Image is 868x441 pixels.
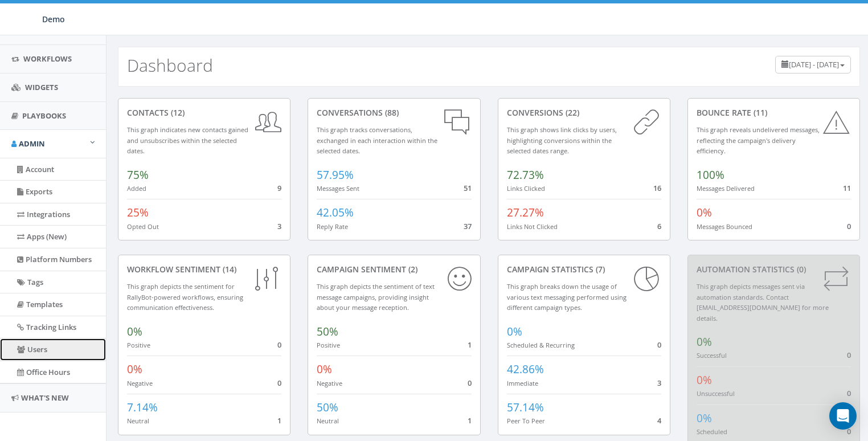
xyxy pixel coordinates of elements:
[507,205,544,220] span: 27.27%
[127,168,149,182] span: 75%
[127,362,142,377] span: 0%
[697,373,712,387] span: 0%
[19,138,45,149] span: Admin
[127,107,281,119] div: contacts
[593,264,605,275] span: (7)
[383,107,399,118] span: (88)
[317,107,471,119] div: conversations
[789,59,839,70] span: [DATE] - [DATE]
[127,341,150,349] small: Positive
[317,222,348,231] small: Reply Rate
[847,426,851,436] span: 0
[507,324,522,339] span: 0%
[843,183,851,193] span: 11
[657,378,661,388] span: 3
[507,222,558,231] small: Links Not Clicked
[697,184,755,193] small: Messages Delivered
[127,56,213,75] h2: Dashboard
[317,341,340,349] small: Positive
[42,14,65,24] span: Demo
[507,341,575,349] small: Scheduled & Recurring
[277,221,281,231] span: 3
[507,107,661,119] div: conversions
[697,334,712,349] span: 0%
[127,184,146,193] small: Added
[127,282,243,312] small: This graph depicts the sentiment for RallyBot-powered workflows, ensuring communication effective...
[507,282,627,312] small: This graph breaks down the usage of various text messaging performed using different campaign types.
[751,107,767,118] span: (11)
[23,54,72,64] span: Workflows
[317,205,354,220] span: 42.05%
[697,168,724,182] span: 100%
[507,184,545,193] small: Links Clicked
[507,125,617,155] small: This graph shows link clicks by users, highlighting conversions within the selected dates range.
[507,168,544,182] span: 72.73%
[317,324,338,339] span: 50%
[25,82,58,92] span: Widgets
[468,415,472,426] span: 1
[127,125,248,155] small: This graph indicates new contacts gained and unsubscribes within the selected dates.
[127,264,281,275] div: Workflow Sentiment
[829,402,857,430] div: Open Intercom Messenger
[317,416,339,425] small: Neutral
[127,324,142,339] span: 0%
[697,427,727,436] small: Scheduled
[507,400,544,415] span: 57.14%
[21,393,69,403] span: What's New
[22,111,66,121] span: Playbooks
[657,221,661,231] span: 6
[507,379,538,387] small: Immediate
[317,264,471,275] div: Campaign Sentiment
[847,388,851,398] span: 0
[697,222,752,231] small: Messages Bounced
[697,264,851,275] div: Automation Statistics
[317,362,332,377] span: 0%
[507,416,545,425] small: Peer To Peer
[657,415,661,426] span: 4
[127,222,159,231] small: Opted Out
[220,264,236,275] span: (14)
[697,351,727,360] small: Successful
[317,168,354,182] span: 57.95%
[507,264,661,275] div: Campaign Statistics
[464,183,472,193] span: 51
[697,389,735,398] small: Unsuccessful
[507,362,544,377] span: 42.86%
[127,205,149,220] span: 25%
[697,282,829,322] small: This graph depicts messages sent via automation standards. Contact [EMAIL_ADDRESS][DOMAIN_NAME] f...
[697,205,712,220] span: 0%
[563,107,579,118] span: (22)
[169,107,185,118] span: (12)
[317,184,359,193] small: Messages Sent
[317,400,338,415] span: 50%
[317,125,437,155] small: This graph tracks conversations, exchanged in each interaction within the selected dates.
[653,183,661,193] span: 16
[697,107,851,119] div: Bounce Rate
[277,378,281,388] span: 0
[317,282,435,312] small: This graph depicts the sentiment of text message campaigns, providing insight about your message ...
[468,340,472,350] span: 1
[847,221,851,231] span: 0
[277,183,281,193] span: 9
[23,26,67,36] span: Campaigns
[127,379,153,387] small: Negative
[317,379,342,387] small: Negative
[464,221,472,231] span: 37
[468,378,472,388] span: 0
[127,400,158,415] span: 7.14%
[697,125,820,155] small: This graph reveals undelivered messages, reflecting the campaign's delivery efficiency.
[277,415,281,426] span: 1
[657,340,661,350] span: 0
[697,411,712,426] span: 0%
[795,264,806,275] span: (0)
[127,416,149,425] small: Neutral
[277,340,281,350] span: 0
[406,264,417,275] span: (2)
[847,350,851,360] span: 0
